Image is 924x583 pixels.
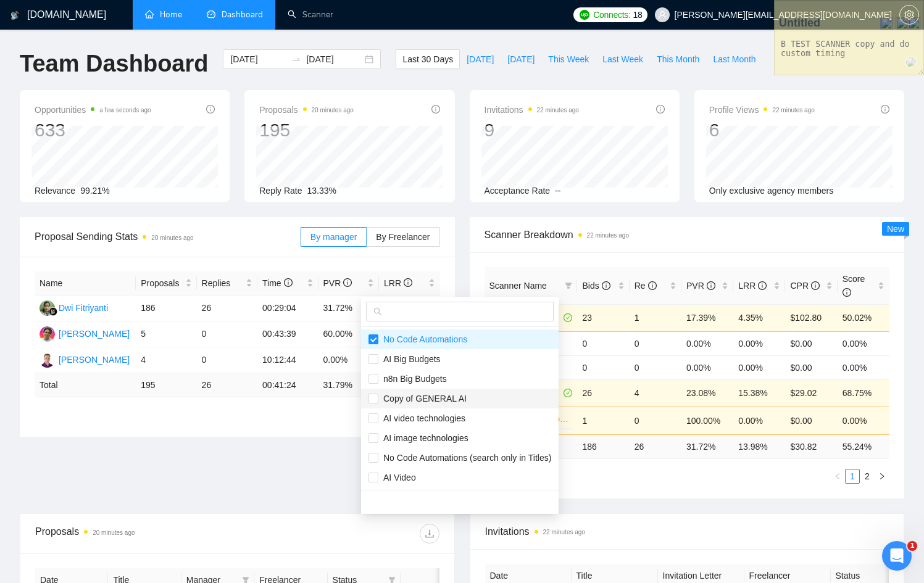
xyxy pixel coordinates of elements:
button: This Week [541,49,596,69]
li: 1 [845,469,860,484]
span: Proposals [259,102,354,117]
a: 1 [846,469,859,483]
span: check-circle [564,313,572,322]
time: 22 minutes ago [543,529,585,535]
button: download [420,524,439,544]
span: PVR [686,281,715,291]
span: Last 30 Days [402,52,453,66]
span: New [887,224,904,234]
span: Last Month [713,52,755,66]
span: By manager [310,232,357,242]
td: 0.00% [733,355,785,379]
span: By Freelancer [376,232,430,242]
a: NJ[PERSON_NAME] [40,354,130,364]
td: 1 [577,407,629,434]
span: Copy of GENERAL AI [378,394,467,403]
td: 13.98 % [733,434,785,458]
div: [PERSON_NAME] [59,353,130,366]
div: Proposals [35,524,237,544]
span: info-circle [404,278,412,287]
span: -- [555,186,560,196]
span: info-circle [881,105,889,114]
button: Last Week [596,49,650,69]
span: info-circle [431,105,440,114]
span: Opportunities [35,102,151,117]
div: Dwi Fitriyanti [59,301,108,315]
li: Previous Page [830,469,845,484]
td: 0 [630,331,681,355]
span: Scanner Name [489,281,547,291]
span: left [834,473,841,480]
td: 0 [630,407,681,434]
td: 23.08% [681,379,733,407]
span: Profile Views [709,102,815,117]
input: Start date [230,52,286,66]
span: check-circle [564,389,572,397]
span: [DATE] [507,52,535,66]
span: Scanner Breakdown [485,227,890,242]
span: CPR [790,281,819,291]
span: Bids [582,281,610,291]
img: gigradar-bm.png [49,307,57,316]
td: 26 [197,296,257,321]
span: PVR [323,278,352,288]
td: 26 [577,379,629,407]
span: Proposals [141,276,182,290]
a: SC[PERSON_NAME] [40,328,130,338]
span: 99.21% [80,186,109,196]
span: Invitations [485,102,579,117]
span: [DATE] [467,52,494,66]
span: info-circle [707,281,715,290]
a: DFDwi Fitriyanti [40,302,108,312]
span: Time [262,278,292,288]
td: 26 [197,373,257,397]
td: 0.00% [681,355,733,379]
img: NJ [40,352,55,368]
td: 68.75% [838,379,889,407]
td: 50.02% [838,304,889,331]
span: user [658,10,667,19]
span: AI image technologies [378,433,468,443]
li: 2 [860,469,875,484]
a: searchScanner [288,9,333,20]
span: info-circle [648,281,657,290]
button: [DATE] [501,49,541,69]
td: 55.24 % [838,434,889,458]
td: 0 [577,355,629,379]
td: 0 [630,355,681,379]
img: DF [40,300,55,316]
td: 4 [136,347,196,373]
span: info-circle [602,281,610,290]
td: 26 [630,434,681,458]
span: download [420,529,439,539]
span: n8n Big Budgets [378,374,447,384]
span: Proposal Sending Stats [35,229,301,244]
time: 20 minutes ago [312,107,354,114]
td: 17.39% [681,304,733,331]
div: [PERSON_NAME] [59,327,130,341]
time: 22 minutes ago [587,232,629,239]
span: Connects: [593,8,630,22]
td: $29.02 [785,379,837,407]
th: Proposals [136,271,196,296]
span: AI video technologies [378,413,465,423]
span: Last Week [602,52,643,66]
span: 13.33% [307,186,336,196]
span: swap-right [291,54,301,64]
span: info-circle [656,105,665,114]
time: 22 minutes ago [537,107,579,114]
time: 20 minutes ago [93,529,135,536]
span: info-circle [343,278,352,287]
td: 60.00% [318,321,379,347]
td: Total [35,373,136,397]
td: 0 [577,331,629,355]
td: 186 [136,296,196,321]
td: $0.00 [785,331,837,355]
td: 0.00% [681,331,733,355]
a: homeHome [145,9,182,20]
td: 31.72% [318,296,379,321]
td: 0 [197,347,257,373]
td: 10:12:44 [257,347,318,373]
span: right [878,473,886,480]
a: 2 [860,469,874,483]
